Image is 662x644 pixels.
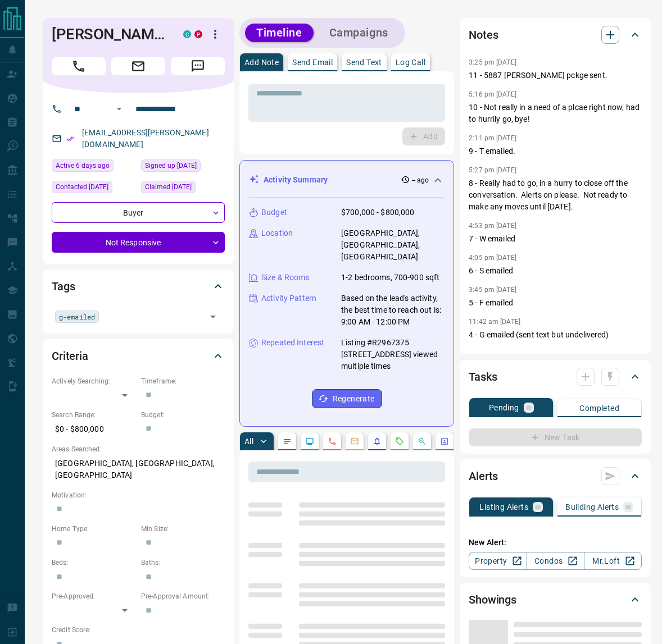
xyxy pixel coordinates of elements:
p: Budget [261,207,287,218]
p: Activity Summary [264,174,328,186]
a: Mr.Loft [584,552,642,570]
p: 5:27 pm [DATE] [469,166,516,174]
h2: Notes [469,26,498,44]
h2: Tags [52,277,75,295]
p: 8 - Really had to go, in a hurry to close off the conversation. Alerts on please. Not ready to ma... [469,177,642,213]
span: Call [52,57,106,75]
div: Sun Dec 26 2021 [141,159,225,175]
p: Search Range: [52,410,135,420]
p: Add Note [244,58,279,66]
p: 9 - T emailed. [469,145,642,157]
div: Tasks [469,363,642,390]
p: Listing #R2967375 [STREET_ADDRESS] viewed multiple times [341,337,445,372]
h1: [PERSON_NAME] [52,25,166,43]
div: Buyer [52,202,225,223]
p: Activity Pattern [261,293,316,304]
a: [EMAIL_ADDRESS][PERSON_NAME][DOMAIN_NAME] [82,128,209,149]
p: 3:45 pm [DATE] [469,286,516,294]
svg: Listing Alerts [373,437,382,446]
p: Log Call [396,58,425,66]
h2: Tasks [469,368,497,386]
span: Active 6 days ago [56,160,110,171]
p: Location [261,227,293,239]
button: Timeline [245,24,314,42]
svg: Lead Browsing Activity [305,437,314,446]
p: 1-2 bedrooms, 700-900 sqft [341,272,439,284]
p: 3:25 pm [DATE] [469,58,516,66]
p: 4:53 pm [DATE] [469,222,516,230]
p: Listing Alerts [479,503,528,511]
p: Credit Score: [52,625,225,635]
p: Pre-Approval Amount: [141,591,225,601]
div: Notes [469,21,642,48]
p: Budget: [141,410,225,420]
div: Mon Jan 10 2022 [52,181,135,197]
p: Beds: [52,558,135,568]
p: 11 - 5887 [PERSON_NAME] pckge sent. [469,70,642,81]
span: Claimed [DATE] [145,181,192,193]
h2: Criteria [52,347,88,365]
span: Message [171,57,225,75]
p: 10 - Not really in a need of a plcae right now, had to hurrily go, bye! [469,102,642,125]
div: condos.ca [183,30,191,38]
svg: Requests [395,437,404,446]
p: 5 - F emailed [469,297,642,309]
p: 4 - G emailed (sent text but undelivered) [469,329,642,341]
p: 11:42 am [DATE] [469,318,520,326]
button: Campaigns [318,24,400,42]
p: Building Alerts [565,503,619,511]
p: $0 - $800,000 [52,420,135,439]
div: Tags [52,273,225,300]
svg: Opportunities [418,437,427,446]
h2: Showings [469,591,516,609]
button: Open [205,309,221,325]
button: Regenerate [312,389,382,408]
p: Pre-Approved: [52,591,135,601]
p: 7 - W emailed [469,233,642,245]
p: 5:16 pm [DATE] [469,90,516,98]
div: Showings [469,586,642,613]
p: Actively Searching: [52,376,135,386]
p: Size & Rooms [261,272,310,284]
p: [GEOGRAPHIC_DATA], [GEOGRAPHIC_DATA], [GEOGRAPHIC_DATA] [341,227,445,263]
div: Not Responsive [52,232,225,253]
p: [GEOGRAPHIC_DATA], [GEOGRAPHIC_DATA], [GEOGRAPHIC_DATA] [52,454,225,485]
p: Home Type: [52,524,135,534]
p: 4:05 pm [DATE] [469,254,516,262]
p: Completed [579,404,619,412]
p: Timeframe: [141,376,225,386]
svg: Agent Actions [440,437,449,446]
svg: Emails [350,437,359,446]
div: Criteria [52,342,225,369]
span: Signed up [DATE] [145,160,197,171]
span: g-emailed [59,311,95,322]
p: 2:11 pm [DATE] [469,134,516,142]
svg: Calls [328,437,337,446]
div: property.ca [194,30,202,38]
span: Email [111,57,165,75]
p: -- ago [412,175,429,185]
div: Alerts [469,463,642,490]
p: Send Text [346,58,382,66]
p: Repeated Interest [261,337,324,349]
p: Baths: [141,558,225,568]
svg: Email Verified [66,135,74,143]
p: Motivation: [52,490,225,500]
p: Send Email [292,58,333,66]
div: Activity Summary-- ago [249,170,445,190]
p: Based on the lead's activity, the best time to reach out is: 9:00 AM - 12:00 PM [341,293,445,328]
p: New Alert: [469,537,642,549]
div: Wed Aug 06 2025 [52,159,135,175]
p: Min Size: [141,524,225,534]
p: Areas Searched: [52,444,225,454]
p: 6 - S emailed [469,265,642,277]
h2: Alerts [469,467,498,485]
p: All [244,437,253,445]
a: Condos [527,552,584,570]
span: Contacted [DATE] [56,181,108,193]
div: Sun Dec 26 2021 [141,181,225,197]
a: Property [469,552,527,570]
button: Open [112,102,126,116]
svg: Notes [283,437,292,446]
p: Pending [489,404,519,412]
